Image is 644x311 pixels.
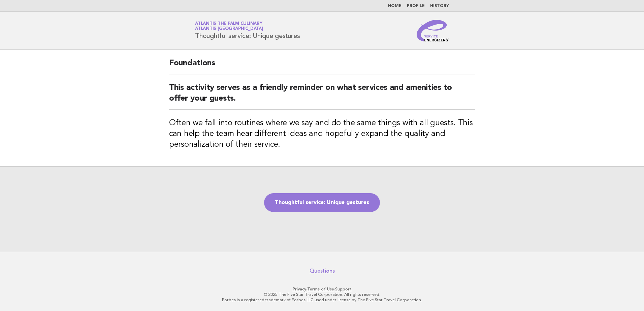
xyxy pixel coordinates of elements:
[116,286,528,292] p: · ·
[195,27,263,31] span: Atlantis [GEOGRAPHIC_DATA]
[417,20,449,41] img: Service Energizers
[195,22,300,39] h1: Thoughtful service: Unique gestures
[116,297,528,303] p: Forbes is a registered trademark of Forbes LLC used under license by The Five Star Travel Corpora...
[195,22,263,31] a: Atlantis The Palm CulinaryAtlantis [GEOGRAPHIC_DATA]
[335,287,352,291] a: Support
[264,193,380,212] a: Thoughtful service: Unique gestures
[169,118,475,150] h3: Often we fall into routines where we say and do the same things with all guests. This can help th...
[169,58,475,74] h2: Foundations
[116,292,528,297] p: © 2025 The Five Star Travel Corporation. All rights reserved.
[307,287,334,291] a: Terms of Use
[430,4,449,8] a: History
[169,82,475,110] h2: This activity serves as a friendly reminder on what services and amenities to offer your guests.
[310,268,335,274] a: Questions
[293,287,306,291] a: Privacy
[407,4,425,8] a: Profile
[388,4,401,8] a: Home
